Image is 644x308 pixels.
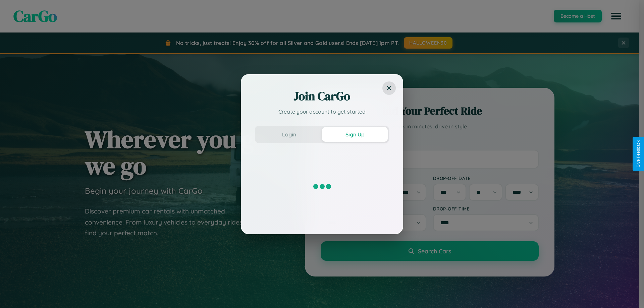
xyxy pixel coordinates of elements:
button: Login [256,127,322,142]
div: Give Feedback [636,140,641,168]
h2: Join CarGo [255,88,389,104]
p: Create your account to get started [255,108,389,116]
button: Sign Up [322,127,388,142]
iframe: Intercom live chat [7,285,23,301]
